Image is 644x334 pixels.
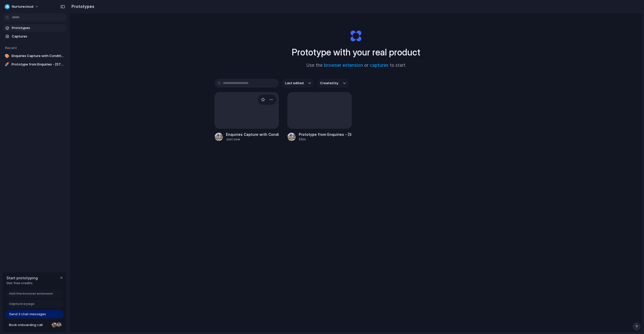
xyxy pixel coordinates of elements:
[299,132,352,137] div: Prototype from Enquiries - [STREET_ADDRESS][PERSON_NAME]
[226,137,279,142] div: Just now
[5,62,10,67] div: 🚀
[51,322,57,328] div: Nicole Kubica
[6,275,38,281] span: Start prototyping
[5,53,10,59] div: 🎨
[299,137,352,142] div: 55m
[9,322,50,328] span: Book onboarding call
[317,79,349,88] button: Created by
[12,62,65,67] span: Prototype from Enquiries - [STREET_ADDRESS][PERSON_NAME]
[282,79,314,88] button: Last edited
[12,25,65,31] span: Prototypes
[3,33,67,40] a: Captures
[12,4,33,9] span: nurturecloud
[324,63,363,68] a: browser extension
[56,322,62,328] div: Christian Iacullo
[9,291,53,296] span: Add the browser extension
[5,46,17,50] span: Recent
[3,61,67,68] a: 🚀Prototype from Enquiries - [STREET_ADDRESS][PERSON_NAME]
[3,24,67,32] a: Prototypes
[12,53,65,59] span: Enquiries Capture with Conditional Consent Button
[320,81,338,86] span: Created by
[215,92,279,142] a: Enquiries Capture with Conditional Consent ButtonJust now
[9,312,46,317] span: Send 3 chat messages
[3,52,67,60] a: 🎨Enquiries Capture with Conditional Consent Button
[69,3,94,9] h2: Prototypes
[226,132,279,137] div: Enquiries Capture with Conditional Consent Button
[292,45,420,59] h1: Prototype with your real product
[9,301,34,307] span: Capture a page
[6,281,38,286] span: Get free credits
[3,3,41,11] button: nurturecloud
[12,34,65,39] span: Captures
[306,62,405,69] span: Use the or to start
[370,63,388,68] a: captures
[287,92,352,142] a: Prototype from Enquiries - [STREET_ADDRESS][PERSON_NAME]55m
[5,321,64,329] a: Book onboarding call
[285,81,304,86] span: Last edited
